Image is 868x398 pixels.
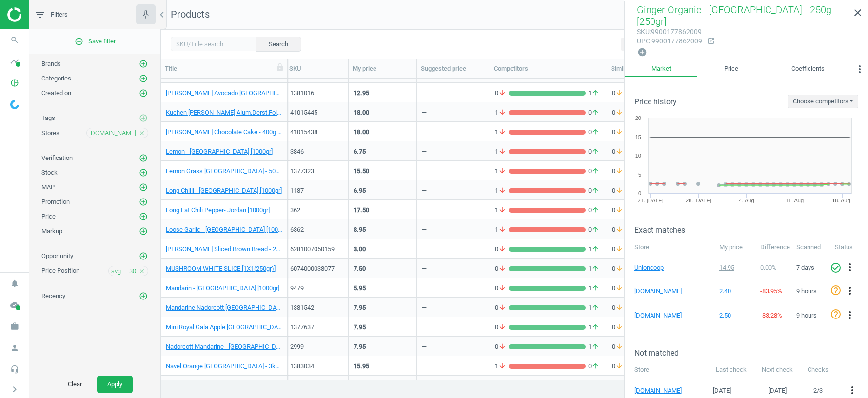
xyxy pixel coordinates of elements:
[139,74,148,83] i: add_circle_outline
[166,225,282,234] a: Loose Garlic - [GEOGRAPHIC_DATA] [1000gr]
[166,362,282,371] a: Navel Orange [GEOGRAPHIC_DATA] - 3kg [3000gr]
[290,186,343,195] div: 1187
[612,362,626,371] span: 0
[138,59,148,69] button: add_circle_outline
[847,384,858,397] button: more_vert
[625,361,708,379] th: Store
[422,362,427,374] div: —
[796,312,817,319] span: 9 hours
[495,323,509,332] span: 0
[353,64,413,73] div: My price
[41,183,55,191] span: MAP
[615,264,623,273] i: arrow_downward
[495,342,509,351] span: 0
[586,89,602,98] span: 1
[713,387,731,394] span: [DATE]
[139,252,148,260] i: add_circle_outline
[139,89,148,98] i: add_circle_outline
[422,303,427,316] div: —
[760,287,782,295] span: -83.95 %
[634,225,868,235] h3: Exact matches
[138,182,148,192] button: add_circle_outline
[139,227,148,236] i: add_circle_outline
[714,238,755,257] th: My price
[290,323,343,332] div: 1377637
[634,311,683,320] a: [DOMAIN_NAME]
[354,342,366,351] div: 7.95
[625,61,697,78] a: Market
[634,263,683,272] a: Unioncoop
[495,108,509,117] span: 1
[830,262,842,274] i: check_circle_outline
[791,238,830,257] th: Scanned
[612,167,626,176] span: 0
[7,7,77,22] img: ajHJNr6hYgQAAAAASUVORK5CYII=
[138,130,145,137] i: close
[498,303,506,312] i: arrow_downward
[58,376,92,393] button: Clear
[41,60,61,67] span: Brands
[615,186,623,195] i: arrow_downward
[844,309,856,322] button: more_vert
[615,342,623,351] i: arrow_downward
[638,190,641,196] text: 0
[615,284,623,293] i: arrow_downward
[844,261,856,273] i: more_vert
[5,317,24,336] i: work
[290,303,343,312] div: 1381542
[637,27,702,37] div: : 9900177862009
[854,63,866,75] i: more_vert
[138,291,148,301] button: add_circle_outline
[166,167,282,176] a: Lemon Grass [GEOGRAPHIC_DATA] - 500g [1x1(500gm)]
[635,134,641,140] text: 15
[354,264,366,273] div: 7.50
[638,172,641,178] text: 5
[29,32,160,51] button: add_circle_outlineSave filter
[138,226,148,236] button: add_circle_outline
[621,38,693,51] button: Select all on page (87)
[844,309,856,321] i: more_vert
[851,61,868,80] button: more_vert
[637,28,650,36] span: sku
[290,167,343,176] div: 1377323
[638,198,664,203] tspan: 21. [DATE]
[702,37,715,46] a: open_in_new
[495,89,509,98] span: 0
[495,284,509,293] span: 0
[498,108,506,117] i: arrow_downward
[498,225,506,234] i: arrow_downward
[844,285,856,297] i: more_vert
[5,296,24,314] i: cloud_done
[5,360,24,378] i: headset_mic
[612,323,626,332] span: 0
[354,128,369,137] div: 18.00
[739,198,754,203] tspan: 4. Aug
[290,362,343,371] div: 1383034
[156,9,168,20] i: chevron_left
[139,154,148,162] i: add_circle_outline
[592,284,599,293] i: arrow_upward
[34,9,46,20] i: filter_list
[634,287,683,296] a: [DOMAIN_NAME]
[852,7,864,19] i: close
[41,267,79,274] span: Price Position
[635,153,641,159] text: 10
[139,183,148,192] i: add_circle_outline
[498,89,506,98] i: arrow_downward
[586,128,602,137] span: 0
[139,114,148,122] i: add_circle_outline
[139,292,148,300] i: add_circle_outline
[592,128,599,137] i: arrow_upward
[615,128,623,137] i: arrow_downward
[615,108,623,117] i: arrow_downward
[138,168,148,178] button: add_circle_outline
[786,198,804,203] tspan: 11. Aug
[422,167,427,179] div: —
[354,186,366,195] div: 6.95
[586,342,602,351] span: 1
[612,225,626,234] span: 0
[634,348,868,358] h3: Not matched
[290,89,343,98] div: 1381016
[166,206,270,215] a: Long Fat Chili Pepper- Jordan [1000gr]
[41,227,62,235] span: Markup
